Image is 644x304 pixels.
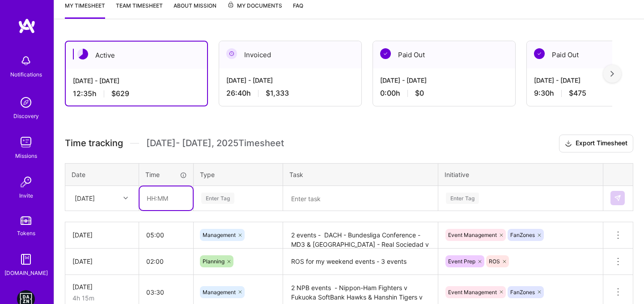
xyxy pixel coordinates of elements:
span: Planning [203,258,225,265]
button: Export Timesheet [559,135,633,152]
div: Active [66,42,207,69]
div: 0:00 h [380,89,508,98]
img: Submit [614,194,621,202]
img: tokens [21,216,31,225]
img: Invite [17,173,35,191]
span: [DATE] - [DATE] , 2025 Timesheet [146,138,284,149]
span: ROS [489,258,500,265]
span: Management [203,232,236,238]
img: Invoiced [226,48,237,59]
div: [DATE] - [DATE] [226,76,354,85]
span: Event Management [448,289,497,296]
a: FAQ [293,1,303,19]
span: Time tracking [65,138,123,149]
i: icon Chevron [123,196,128,200]
img: teamwork [17,133,35,151]
span: My Documents [227,1,282,11]
div: Discovery [13,111,39,121]
div: Invite [19,191,33,200]
img: Active [77,49,88,59]
span: $629 [111,89,129,98]
div: 12:35 h [73,89,200,98]
div: Time [145,170,187,179]
th: Type [194,163,283,186]
span: $475 [569,89,586,98]
span: FanZones [510,232,535,238]
div: Initiative [445,170,597,179]
img: guide book [17,250,35,268]
div: Invoiced [219,41,361,68]
a: My timesheet [65,1,105,19]
a: My Documents [227,1,282,19]
textarea: 2 events - DACH - Bundesliga Conference - MD3 & [GEOGRAPHIC_DATA] - Real Sociedad v Real [GEOGRAP... [284,223,437,248]
div: Enter Tag [446,191,479,205]
div: [DATE] [72,282,131,291]
div: Tokens [17,228,35,238]
img: bell [17,52,35,70]
span: Event Prep [448,258,475,265]
div: Notifications [10,70,42,79]
textarea: ROS for my weekend events - 3 events [284,249,437,274]
img: right [610,71,614,77]
span: FanZones [510,289,535,296]
i: icon Download [565,139,572,148]
input: HH:MM [139,280,193,304]
span: $0 [415,89,424,98]
input: HH:MM [139,249,193,273]
div: Enter Tag [201,191,234,205]
div: 4h 15m [72,293,131,303]
input: HH:MM [139,223,193,247]
input: HH:MM [140,186,193,210]
span: $1,333 [266,89,289,98]
div: [DATE] - [DATE] [73,76,200,85]
a: About Mission [174,1,216,19]
div: [DATE] [75,194,95,203]
div: [DATE] - [DATE] [380,76,508,85]
span: Management [203,289,236,296]
div: [DATE] [72,230,131,240]
div: [DOMAIN_NAME] [4,268,48,278]
th: Date [65,163,139,186]
div: 26:40 h [226,89,354,98]
div: [DATE] [72,257,131,266]
img: Paid Out [380,48,391,59]
span: Event Management [448,232,497,238]
img: discovery [17,93,35,111]
a: Team timesheet [116,1,163,19]
div: Missions [15,151,37,160]
div: Paid Out [373,41,515,68]
img: Paid Out [534,48,545,59]
img: logo [18,18,36,34]
th: Task [283,163,438,186]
